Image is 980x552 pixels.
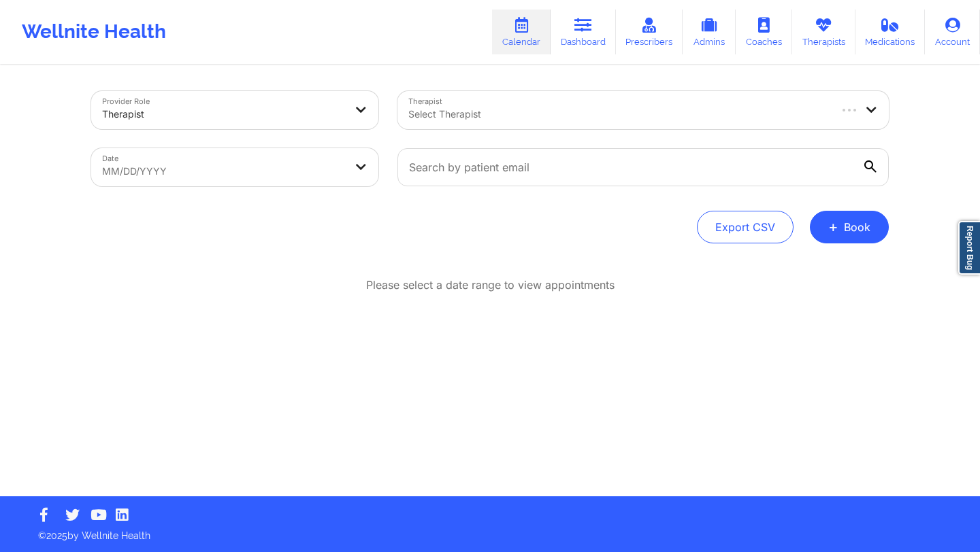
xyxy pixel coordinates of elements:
button: Export CSV [697,211,794,243]
a: Calendar [492,10,551,54]
a: Report Bug [958,221,980,275]
button: +Book [810,211,889,243]
a: Account [925,10,980,54]
p: Please select a date range to view appointments [366,277,615,293]
a: Medications [855,10,926,54]
div: Therapist [102,99,344,129]
a: Prescribers [616,10,683,54]
span: + [828,223,838,230]
p: © 2025 by Wellnite Health [29,519,951,542]
a: Coaches [736,10,792,54]
a: Dashboard [551,10,616,54]
input: Search by patient email [397,148,889,186]
a: Admins [683,10,736,54]
a: Therapists [792,10,855,54]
